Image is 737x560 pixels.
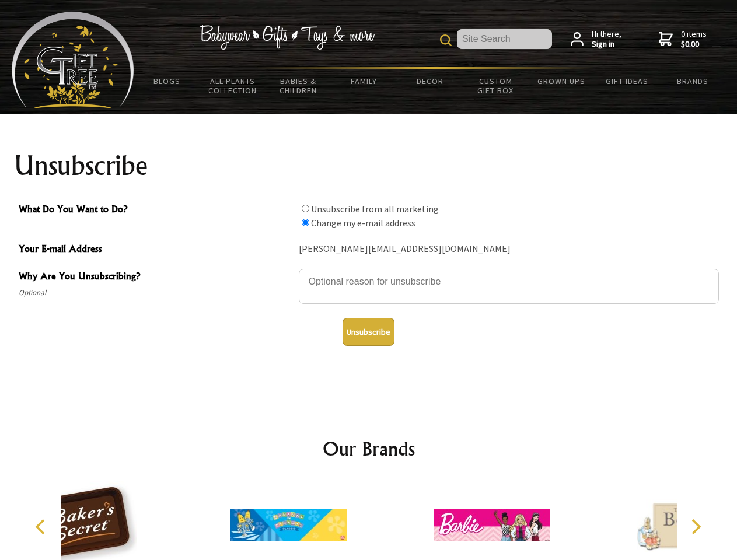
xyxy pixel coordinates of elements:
img: product search [440,34,452,46]
span: What Do You Want to Do? [19,202,293,219]
button: Unsubscribe [343,318,394,346]
strong: Sign in [592,39,621,50]
label: Unsubscribe from all marketing [311,203,439,215]
strong: $0.00 [681,39,707,50]
span: Why Are You Unsubscribing? [19,269,293,286]
span: Optional [19,286,293,300]
img: Babyware - Gifts - Toys and more... [12,12,134,108]
button: Previous [29,514,55,540]
span: Hi there, [592,29,621,50]
input: Site Search [457,29,552,49]
textarea: Why Are You Unsubscribing? [299,269,719,304]
div: [PERSON_NAME][EMAIL_ADDRESS][DOMAIN_NAME] [299,240,719,258]
h2: Our Brands [23,435,714,463]
a: Custom Gift Box [463,69,529,103]
a: Family [331,69,397,93]
a: Babies & Children [266,69,331,103]
a: Hi there,Sign in [571,29,621,50]
a: Gift Ideas [594,69,660,93]
a: BLOGS [134,69,200,93]
a: 0 items$0.00 [659,29,707,50]
label: Change my e-mail address [311,217,415,229]
a: Grown Ups [528,69,594,93]
a: Brands [660,69,726,93]
span: Your E-mail Address [19,242,293,258]
img: Babywear - Gifts - Toys & more [200,25,375,50]
button: Next [683,514,708,540]
input: What Do You Want to Do? [302,205,309,212]
a: Decor [397,69,463,93]
a: All Plants Collection [200,69,266,103]
h1: Unsubscribe [14,152,724,180]
input: What Do You Want to Do? [302,219,309,226]
span: 0 items [681,29,707,50]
